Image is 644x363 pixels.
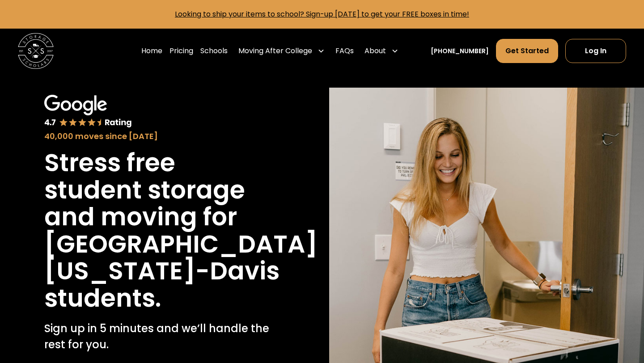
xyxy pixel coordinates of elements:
[200,38,228,63] a: Schools
[496,39,558,63] a: Get Started
[44,95,132,128] img: Google 4.7 star rating
[18,33,54,69] img: Storage Scholars main logo
[169,38,193,63] a: Pricing
[44,321,271,353] p: Sign up in 5 minutes and we’ll handle the rest for you.
[238,46,312,56] div: Moving After College
[364,46,386,56] div: About
[175,9,469,19] a: Looking to ship your items to school? Sign-up [DATE] to get your FREE boxes in time!
[335,38,354,63] a: FAQs
[565,39,626,63] a: Log In
[44,149,271,231] h1: Stress free student storage and moving for
[44,285,161,312] h1: students.
[44,130,271,142] div: 40,000 moves since [DATE]
[431,46,489,56] a: [PHONE_NUMBER]
[141,38,162,63] a: Home
[44,231,318,285] h1: [GEOGRAPHIC_DATA][US_STATE]-Davis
